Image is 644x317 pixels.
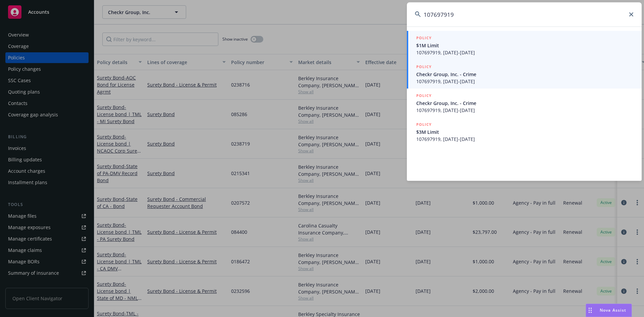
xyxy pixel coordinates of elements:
span: $1M Limit [416,42,634,49]
span: Nova Assist [600,307,626,313]
span: Checkr Group, Inc. - Crime [416,71,634,78]
a: POLICY$1M Limit107697919, [DATE]-[DATE] [407,31,642,60]
h5: POLICY [416,92,432,99]
h5: POLICY [416,35,432,41]
h5: POLICY [416,121,432,128]
span: 107697919, [DATE]-[DATE] [416,107,634,114]
span: 107697919, [DATE]-[DATE] [416,78,634,85]
span: 107697919, [DATE]-[DATE] [416,136,634,143]
h5: POLICY [416,63,432,70]
a: POLICY$3M Limit107697919, [DATE]-[DATE] [407,117,642,146]
span: Checkr Group, Inc. - Crime [416,100,634,107]
input: Search... [407,2,642,27]
a: POLICYCheckr Group, Inc. - Crime107697919, [DATE]-[DATE] [407,60,642,89]
span: $3M Limit [416,128,634,136]
a: POLICYCheckr Group, Inc. - Crime107697919, [DATE]-[DATE] [407,89,642,117]
div: Drag to move [586,304,594,317]
span: 107697919, [DATE]-[DATE] [416,49,634,56]
button: Nova Assist [586,304,632,317]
